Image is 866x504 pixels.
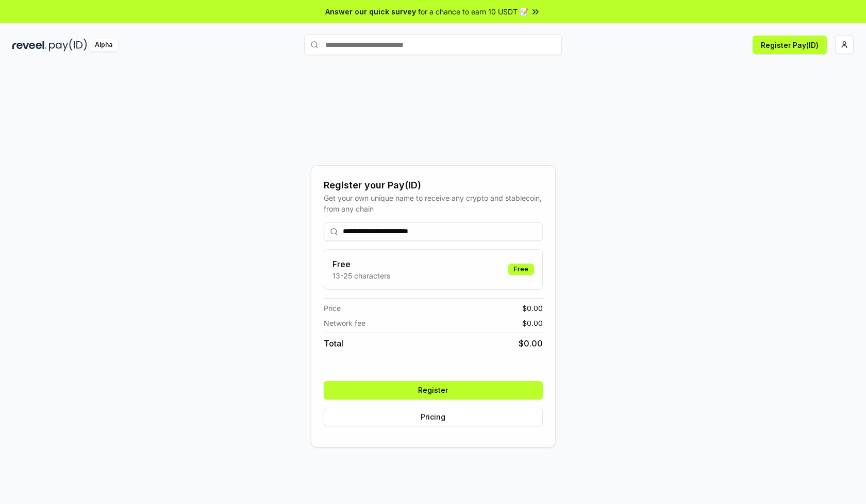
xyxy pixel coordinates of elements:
div: Free [508,264,534,275]
button: Register Pay(ID) [753,36,827,54]
span: Answer our quick survey [325,6,416,17]
span: for a chance to earn 10 USDT 📝 [418,6,528,17]
span: Price [324,303,341,314]
span: $ 0.00 [522,318,543,328]
span: $ 0.00 [519,337,543,350]
img: reveel_dark [12,39,47,51]
div: Alpha [89,39,118,51]
span: Total [324,337,343,350]
div: Get your own unique name to receive any crypto and stablecoin, from any chain [324,193,543,214]
p: 13-25 characters [332,270,390,281]
span: $ 0.00 [522,303,543,314]
div: Register your Pay(ID) [324,178,543,193]
h3: Free [332,258,390,270]
img: pay_id [49,39,87,51]
span: Network fee [324,318,365,328]
button: Register [324,381,543,399]
button: Pricing [324,408,543,426]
